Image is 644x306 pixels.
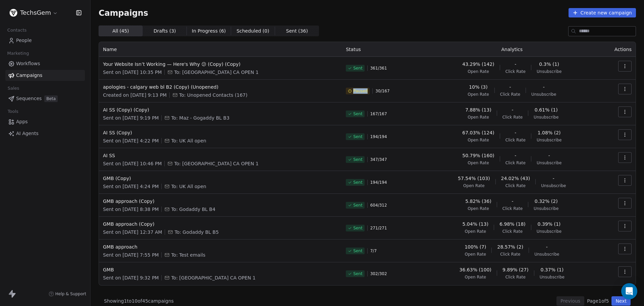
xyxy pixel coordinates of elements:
span: Sent [353,271,362,276]
span: 67.03% (124) [462,129,494,136]
a: Workflows [5,58,85,69]
span: Open Rate [468,92,489,97]
button: Create new campaign [569,8,636,17]
span: 6.98% (18) [499,221,526,227]
th: Name [99,42,342,57]
span: 28.57% (2) [497,244,523,250]
span: Contacts [4,25,30,35]
span: Click Rate [500,92,520,97]
button: TechsGem [8,7,59,18]
span: Sent [353,111,362,117]
span: Click Rate [505,137,526,143]
span: Sent on [DATE] 8:38 PM [103,206,159,213]
span: To: USA CA OPEN 1 [171,274,255,281]
span: 7 / 7 [370,248,377,254]
span: AI SS (Copy) (Copy) [103,106,338,113]
span: Campaigns [16,72,42,79]
span: Open Rate [463,183,485,188]
span: Sales [5,83,22,93]
a: Apps [5,116,85,127]
span: GMB approach [103,244,338,250]
span: Click Rate [502,115,523,120]
a: AI Agents [5,128,85,139]
span: Sent ( 36 ) [286,28,308,35]
span: 43.29% (142) [462,61,494,68]
span: Open Rate [468,206,489,211]
span: To: UK All open [171,137,206,144]
span: GMB approach (Copy) [103,221,338,227]
span: 5.04% (13) [462,221,488,227]
span: Open Rate [465,274,486,280]
a: Campaigns [5,70,85,81]
span: 361 / 361 [370,65,387,71]
span: Sent on [DATE] 9:19 PM [103,115,159,121]
span: Unsubscribe [541,183,566,188]
span: Sent on [DATE] 10:46 PM [103,160,162,167]
span: Sent on [DATE] 7:55 PM [103,252,159,258]
button: Previous [556,296,584,306]
span: 100% (7) [465,244,486,250]
span: 0.39% (1) [538,221,561,227]
button: Next [611,296,631,306]
span: - [515,61,516,68]
span: To: USA CA OPEN 1 [174,69,258,76]
span: 57.54% (103) [458,175,490,182]
span: Created on [DATE] 9:13 PM [103,92,167,98]
span: 194 / 194 [370,180,387,185]
span: Unsubscribe [537,160,561,166]
span: Sent [353,203,362,208]
span: Showing 1 to 10 of 45 campaigns [104,298,174,304]
span: 0.61% (1) [535,106,558,113]
span: Click Rate [502,229,523,234]
span: Open Rate [465,252,486,257]
span: 1.08% (2) [538,129,561,136]
span: To: Godaddy BL B5 [174,229,219,235]
span: 50.79% (160) [462,152,494,159]
span: Scheduled ( 0 ) [236,28,269,35]
span: GMB (Copy) [103,175,338,182]
span: Help & Support [55,291,86,297]
span: - [515,129,516,136]
span: 604 / 312 [370,203,387,208]
span: Click Rate [500,252,520,257]
div: Open Intercom Messenger [621,283,637,299]
span: Sent on [DATE] 4:22 PM [103,137,159,144]
span: Sent [353,157,362,162]
span: Unsubscribe [531,92,556,97]
span: Click Rate [505,160,526,166]
span: - [515,152,516,159]
span: Unsubscribe [534,206,558,211]
span: AI Agents [16,130,39,137]
span: Sent on [DATE] 9:32 PM [103,274,159,281]
span: Paused [353,88,368,94]
span: Sent [353,248,362,254]
span: 9.89% (27) [502,266,529,273]
span: - [543,84,545,90]
img: Untitled%20design.png [9,9,17,17]
span: Campaigns [99,8,148,17]
span: Sent [353,225,362,231]
span: People [16,37,32,44]
span: Click Rate [505,183,526,188]
span: AI SS [103,152,338,159]
span: 24.02% (43) [501,175,530,182]
span: TechsGem [20,8,51,17]
span: 167 / 167 [370,111,387,117]
a: SequencesBeta [5,93,85,104]
span: 30 / 167 [375,88,389,94]
span: - [546,244,548,250]
span: Click Rate [505,274,526,280]
span: Click Rate [505,69,526,74]
span: 36.63% (100) [460,266,491,273]
span: Open Rate [468,160,489,166]
span: GMB [103,266,338,273]
span: AI SS (Copy) [103,129,338,136]
span: - [512,198,513,205]
span: apologies - calgary web bl B2 (Copy) (Unopened) [103,84,338,90]
span: - [509,84,511,90]
th: Status [342,42,426,57]
span: Tools [5,106,21,117]
span: Unsubscribe [534,252,559,257]
span: 347 / 347 [370,157,387,162]
span: 10% (3) [469,84,487,90]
